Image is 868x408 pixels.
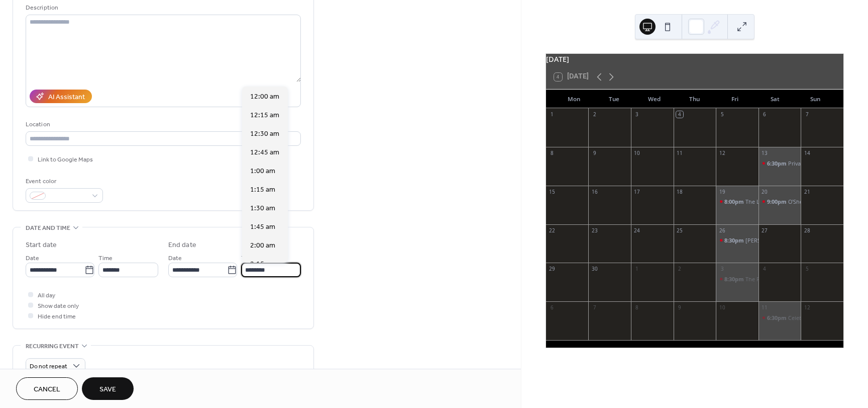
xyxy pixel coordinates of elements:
span: 2:15 am [250,259,275,270]
span: 1:15 am [250,185,275,195]
div: 15 [549,188,556,195]
span: 6:30pm [767,314,788,321]
div: 23 [591,227,598,234]
span: 6:30pm [767,159,788,167]
div: 19 [719,188,726,195]
span: 9:00pm [767,198,788,205]
div: 9 [676,304,683,311]
div: End date [168,240,196,251]
span: 12:45 am [250,147,279,158]
div: 9 [591,149,598,156]
span: Time [98,253,113,264]
div: 20 [761,188,768,195]
div: 5 [804,266,811,273]
div: Tue [594,90,634,109]
span: 8:00pm [724,198,745,205]
div: 24 [633,227,640,234]
div: The Pour Shack, Keller, Tx [716,275,758,283]
div: 11 [761,304,768,311]
div: 8 [549,149,556,156]
span: 8:30pm [724,275,745,283]
span: Recurring event [26,341,79,352]
div: The Lakehouse [716,198,758,205]
div: 2 [591,111,598,118]
div: Shotzee's Keller [716,236,758,244]
div: 28 [804,227,811,234]
div: 1 [633,266,640,273]
div: Wed [634,90,675,109]
div: O'Sheas Hurst, Tx [788,198,833,205]
div: 13 [761,149,768,156]
div: 11 [676,149,683,156]
div: 14 [804,149,811,156]
div: Sun [795,90,835,109]
span: Hide end time [38,311,76,322]
div: 10 [719,304,726,311]
div: 5 [719,111,726,118]
div: 6 [761,111,768,118]
div: The Lakehouse [745,198,785,205]
span: 1:00 am [250,166,275,177]
div: 7 [591,304,598,311]
div: 16 [591,188,598,195]
div: Sat [755,90,795,109]
button: AI Assistant [30,90,92,103]
div: 22 [549,227,556,234]
div: 29 [549,266,556,273]
div: 3 [633,111,640,118]
div: Private Party Denton, Tx [758,159,801,167]
span: 1:30 am [250,203,275,214]
div: Celebrate Roanoke--City of Roanoke, Tx [758,314,801,321]
span: 12:15 am [250,110,279,121]
span: 12:00 am [250,92,279,102]
div: [PERSON_NAME]'s [PERSON_NAME] [745,236,837,244]
span: Date [168,253,182,264]
span: 8:30pm [724,236,745,244]
div: 18 [676,188,683,195]
span: Time [241,253,255,264]
div: 7 [804,111,811,118]
div: AI Assistant [48,92,85,103]
div: [DATE] [546,54,843,65]
div: 17 [633,188,640,195]
div: 4 [761,266,768,273]
div: 3 [719,266,726,273]
div: 30 [591,266,598,273]
div: 6 [549,304,556,311]
div: 4 [676,111,683,118]
div: 27 [761,227,768,234]
span: 12:30 am [250,129,279,139]
span: Show date only [38,301,79,311]
span: Do not repeat [30,361,67,372]
div: The Pour Shack, [PERSON_NAME], Tx [745,275,841,283]
div: 25 [676,227,683,234]
span: Date [26,253,39,264]
span: 2:00 am [250,240,275,251]
div: 21 [804,188,811,195]
span: Cancel [34,384,60,395]
div: 26 [719,227,726,234]
div: Mon [554,90,594,109]
div: 12 [719,149,726,156]
div: Description [26,3,299,13]
div: Thu [675,90,715,109]
div: O'Sheas Hurst, Tx [758,198,801,205]
div: Start date [26,240,57,251]
div: Private Party Denton, Tx [788,159,850,167]
div: 2 [676,266,683,273]
span: 1:45 am [250,222,275,232]
div: 12 [804,304,811,311]
div: Location [26,119,299,130]
div: 10 [633,149,640,156]
div: Fri [715,90,755,109]
div: Event color [26,176,101,187]
span: Date and time [26,223,70,233]
span: All day [38,290,55,301]
button: Cancel [16,377,78,400]
span: Link to Google Maps [38,154,93,165]
div: 8 [633,304,640,311]
button: Save [82,377,134,400]
span: Save [99,384,116,395]
div: 1 [549,111,556,118]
